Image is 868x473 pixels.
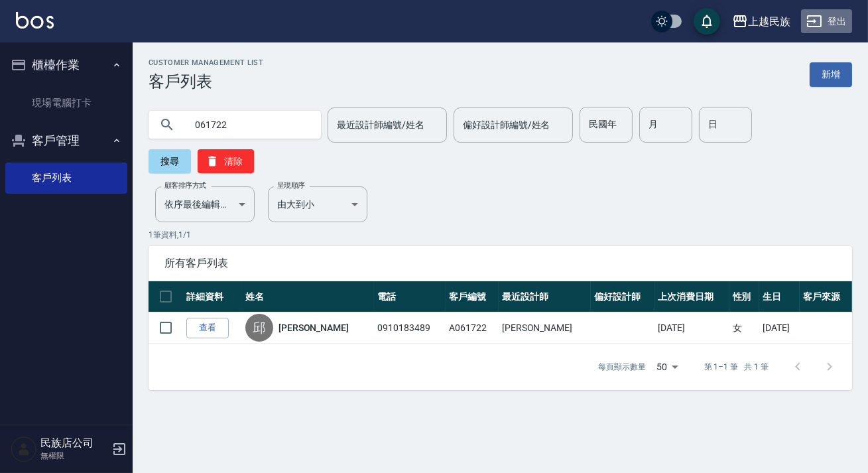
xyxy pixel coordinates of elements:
[5,163,127,193] a: 客戶列表
[186,107,310,143] input: 搜尋關鍵字
[149,58,263,67] h2: Customer Management List
[591,281,654,312] th: 偏好設計師
[727,8,796,35] button: 上越民族
[183,281,242,312] th: 詳細資料
[810,62,852,87] a: 新增
[748,13,790,30] div: 上越民族
[374,312,445,344] td: 0910183489
[5,88,127,118] a: 現場電腦打卡
[654,281,729,312] th: 上次消費日期
[800,281,852,312] th: 客戶來源
[374,281,445,312] th: 電話
[446,281,499,312] th: 客戶編號
[5,48,127,82] button: 櫃檯作業
[149,149,191,173] button: 搜尋
[268,186,367,222] div: 由大到小
[40,437,108,450] h5: 民族店公司
[759,312,800,344] td: [DATE]
[164,257,836,270] span: 所有客戶列表
[16,12,54,29] img: Logo
[149,229,852,241] p: 1 筆資料, 1 / 1
[5,123,127,158] button: 客戶管理
[277,180,305,190] label: 呈現順序
[149,72,263,91] h3: 客戶列表
[11,436,37,462] img: Person
[279,321,349,334] a: [PERSON_NAME]
[694,8,720,34] button: save
[651,349,683,385] div: 50
[186,318,229,338] a: 查看
[704,361,769,373] p: 第 1–1 筆 共 1 筆
[598,361,646,373] p: 每頁顯示數量
[499,312,591,344] td: [PERSON_NAME]
[446,312,499,344] td: A061722
[729,281,759,312] th: 性別
[242,281,375,312] th: 姓名
[801,9,852,34] button: 登出
[40,450,108,462] p: 無權限
[198,149,254,173] button: 清除
[164,180,206,190] label: 顧客排序方式
[499,281,591,312] th: 最近設計師
[155,186,255,222] div: 依序最後編輯時間
[759,281,800,312] th: 生日
[729,312,759,344] td: 女
[245,314,273,342] div: 邱
[654,312,729,344] td: [DATE]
